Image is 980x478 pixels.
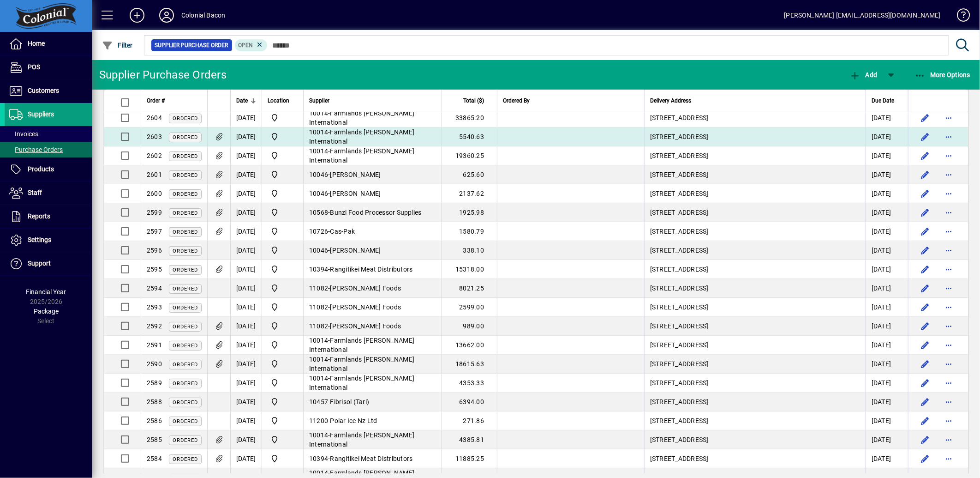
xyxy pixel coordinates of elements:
[268,96,289,106] span: Location
[644,260,866,279] td: [STREET_ADDRESS]
[330,284,401,292] span: [PERSON_NAME] Foods
[309,375,414,391] span: Farmlands [PERSON_NAME] International
[644,298,866,317] td: [STREET_ADDRESS]
[268,112,298,123] span: Colonial Bacon
[5,32,92,55] a: Home
[942,413,956,428] button: More options
[309,96,329,106] span: Supplier
[942,432,956,447] button: More options
[147,190,162,197] span: 2600
[303,317,442,336] td: -
[918,167,932,182] button: Edit
[309,190,328,197] span: 10046
[230,317,262,336] td: [DATE]
[230,279,262,298] td: [DATE]
[918,243,932,258] button: Edit
[26,288,66,296] span: Financial Year
[5,79,92,103] a: Customers
[147,114,162,121] span: 2604
[303,222,442,241] td: -
[303,374,442,393] td: -
[147,322,162,330] span: 2592
[173,115,198,121] span: Ordered
[230,336,262,355] td: [DATE]
[784,8,941,23] div: [PERSON_NAME] [EMAIL_ADDRESS][DOMAIN_NAME]
[644,109,866,127] td: [STREET_ADDRESS]
[309,303,328,311] span: 11082
[5,126,92,142] a: Invoices
[303,184,442,203] td: -
[230,298,262,317] td: [DATE]
[644,336,866,355] td: [STREET_ADDRESS]
[268,358,298,369] span: Colonial Bacon
[442,184,497,203] td: 2137.62
[268,434,298,445] span: Colonial Bacon
[872,96,902,106] div: Due Date
[28,110,54,118] span: Suppliers
[147,171,162,178] span: 2601
[942,319,956,333] button: More options
[918,186,932,201] button: Edit
[5,182,92,205] a: Staff
[942,129,956,144] button: More options
[28,165,54,173] span: Products
[644,146,866,165] td: [STREET_ADDRESS]
[866,222,908,241] td: [DATE]
[866,355,908,374] td: [DATE]
[442,222,497,241] td: 1580.79
[173,134,198,140] span: Ordered
[303,430,442,449] td: -
[122,7,152,24] button: Add
[268,207,298,218] span: Colonial Bacon
[442,203,497,222] td: 1925.98
[235,39,268,51] mat-chip: Completion Status: Open
[942,224,956,239] button: More options
[442,241,497,260] td: 338.10
[309,109,328,117] span: 10014
[147,398,162,405] span: 2588
[28,40,45,47] span: Home
[942,148,956,163] button: More options
[918,129,932,144] button: Edit
[918,413,932,428] button: Edit
[644,393,866,411] td: [STREET_ADDRESS]
[309,209,328,216] span: 10568
[442,393,497,411] td: 6394.00
[918,110,932,125] button: Edit
[872,96,894,106] span: Due Date
[309,337,328,344] span: 10014
[230,222,262,241] td: [DATE]
[303,449,442,468] td: -
[866,430,908,449] td: [DATE]
[330,266,413,273] span: Rangitikei Meat Distributors
[230,430,262,449] td: [DATE]
[173,418,198,424] span: Ordered
[173,172,198,178] span: Ordered
[309,284,328,292] span: 11082
[303,109,442,127] td: -
[914,71,971,79] span: More Options
[942,205,956,220] button: More options
[942,394,956,409] button: More options
[5,205,92,228] a: Reports
[442,430,497,449] td: 4385.81
[942,243,956,258] button: More options
[9,130,38,138] span: Invoices
[442,146,497,165] td: 19360.25
[173,210,198,216] span: Ordered
[650,96,691,106] span: Delivery Address
[147,133,162,140] span: 2603
[942,300,956,315] button: More options
[330,171,381,178] span: [PERSON_NAME]
[5,252,92,275] a: Support
[147,266,162,273] span: 2595
[950,2,968,32] a: Knowledge Base
[330,417,377,424] span: Polar Ice Nz Ltd
[99,67,227,82] div: Supplier Purchase Orders
[918,205,932,220] button: Edit
[866,109,908,127] td: [DATE]
[147,417,162,424] span: 2586
[303,411,442,430] td: -
[309,417,328,424] span: 11200
[644,241,866,260] td: [STREET_ADDRESS]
